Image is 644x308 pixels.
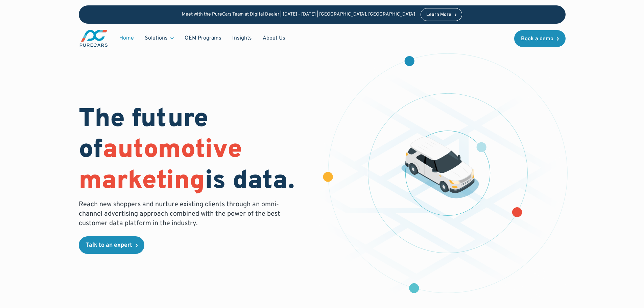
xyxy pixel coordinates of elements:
a: Home [114,32,139,45]
div: Solutions [139,32,179,45]
a: Book a demo [514,30,566,47]
img: illustration of a vehicle [401,137,479,198]
a: Talk to an expert [79,236,144,254]
p: Meet with the PureCars Team at Digital Dealer | [DATE] - [DATE] | [GEOGRAPHIC_DATA], [GEOGRAPHIC_... [182,12,415,18]
div: Solutions [145,34,168,42]
a: OEM Programs [179,32,227,45]
span: automotive marketing [79,134,242,197]
div: Talk to an expert [86,242,132,248]
img: purecars logo [79,29,109,48]
div: Learn More [426,13,451,17]
p: Reach new shoppers and nurture existing clients through an omni-channel advertising approach comb... [79,200,284,228]
a: About Us [257,32,291,45]
a: main [79,29,109,48]
a: Insights [227,32,257,45]
a: Learn More [421,8,462,21]
h1: The future of is data. [79,104,314,197]
div: Book a demo [521,36,553,42]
